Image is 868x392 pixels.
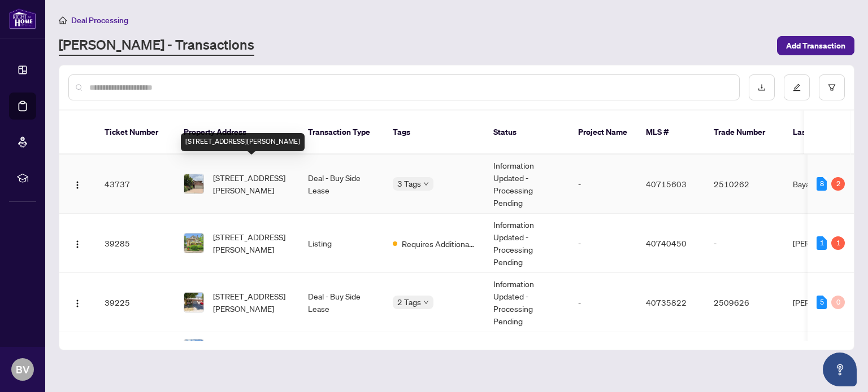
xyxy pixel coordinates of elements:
[299,111,384,155] th: Transaction Type
[299,273,384,332] td: Deal - Buy Side Lease
[569,273,637,332] td: -
[569,155,637,214] td: -
[397,296,421,309] span: 2 Tags
[68,340,86,358] button: Logo
[184,293,203,312] img: thumbnail-img
[784,74,810,100] button: edit
[96,214,175,273] td: 39285
[484,273,569,332] td: Information Updated - Processing Pending
[397,177,421,190] span: 3 Tags
[184,174,203,193] img: thumbnail-img
[59,16,67,24] span: home
[213,231,290,256] span: [STREET_ADDRESS][PERSON_NAME]
[569,111,637,155] th: Project Name
[73,240,82,249] img: Logo
[831,296,845,309] div: 0
[9,8,36,29] img: logo
[299,332,384,367] td: Deal - Referral Sale
[484,111,569,155] th: Status
[402,237,475,250] span: Requires Additional Docs
[184,234,203,253] img: thumbnail-img
[637,111,705,155] th: MLS #
[749,74,775,100] button: download
[817,296,827,309] div: 5
[569,332,637,367] td: -
[484,332,569,367] td: Final Trade
[299,214,384,273] td: Listing
[181,133,305,151] div: [STREET_ADDRESS][PERSON_NAME]
[705,155,784,214] td: 2510262
[817,177,827,191] div: 8
[646,297,687,307] span: 40735822
[59,36,254,56] a: [PERSON_NAME] - Transactions
[817,236,827,250] div: 1
[705,214,784,273] td: -
[423,299,429,305] span: down
[213,337,290,362] span: [STREET_ADDRESS][PERSON_NAME]
[646,238,687,248] span: 40740450
[68,175,86,193] button: Logo
[384,111,484,155] th: Tags
[646,179,687,189] span: 40715603
[831,177,845,191] div: 2
[16,362,29,377] span: BV
[823,353,857,386] button: Open asap
[96,155,175,214] td: 43737
[213,171,290,196] span: [STREET_ADDRESS][PERSON_NAME]
[705,332,784,367] td: 2507119
[184,340,203,359] img: thumbnail-img
[73,180,82,190] img: Logo
[786,37,845,55] span: Add Transaction
[73,299,82,308] img: Logo
[569,214,637,273] td: -
[793,83,801,91] span: edit
[484,155,569,214] td: Information Updated - Processing Pending
[705,111,784,155] th: Trade Number
[96,332,175,367] td: 36713
[68,234,86,252] button: Logo
[71,15,128,25] span: Deal Processing
[777,36,854,55] button: Add Transaction
[96,273,175,332] td: 39225
[484,214,569,273] td: Information Updated - Processing Pending
[828,83,836,91] span: filter
[705,273,784,332] td: 2509626
[68,293,86,311] button: Logo
[758,83,766,91] span: download
[819,74,845,100] button: filter
[423,181,429,187] span: down
[96,111,175,155] th: Ticket Number
[299,155,384,214] td: Deal - Buy Side Lease
[831,236,845,250] div: 1
[175,111,299,155] th: Property Address
[213,290,290,315] span: [STREET_ADDRESS][PERSON_NAME]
